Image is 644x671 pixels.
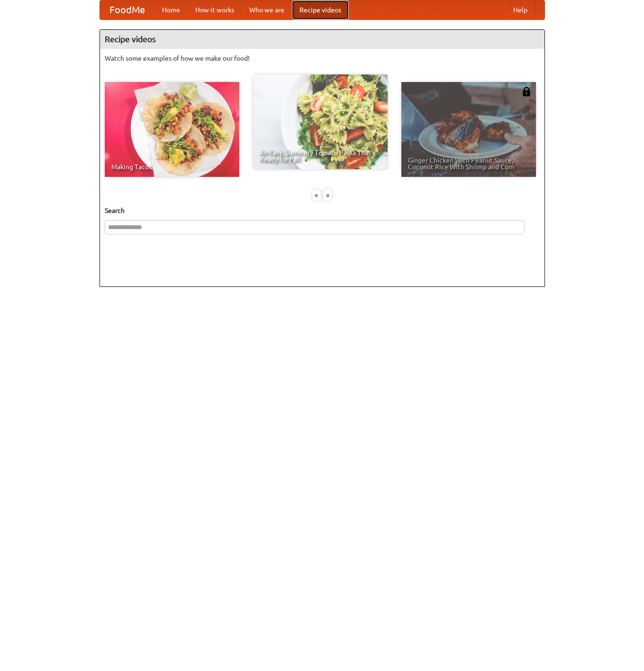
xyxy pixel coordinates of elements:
span: An Easy, Summery Tomato Pasta That's Ready for Fall [260,149,381,163]
a: Who we are [242,0,292,19]
span: Making Tacos [111,164,233,170]
h5: Search [105,206,540,215]
a: Help [506,0,535,19]
p: Watch some examples of how we make our food! [105,54,540,63]
a: FoodMe [100,0,154,19]
a: An Easy, Summery Tomato Pasta That's Ready for Fall [253,74,388,169]
div: « [312,189,321,201]
div: » [323,189,332,201]
h4: Recipe videos [100,30,544,49]
a: Making Tacos [105,82,239,177]
a: Home [154,0,188,19]
a: How it works [188,0,242,19]
img: 483408.png [522,87,531,96]
a: Recipe videos [292,0,349,19]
